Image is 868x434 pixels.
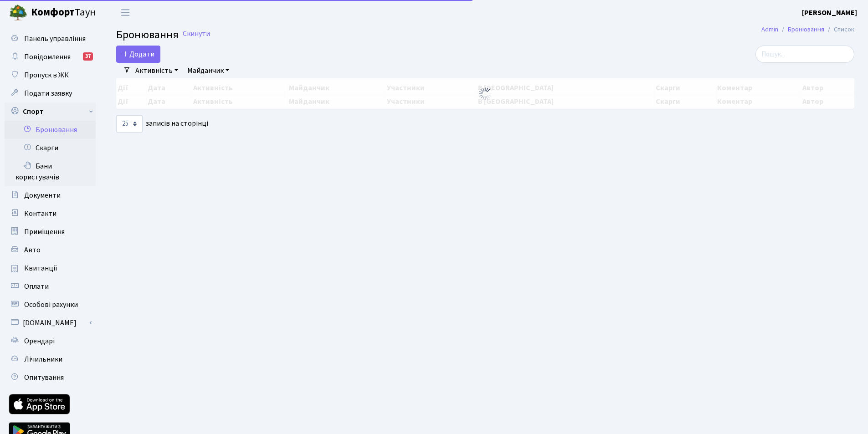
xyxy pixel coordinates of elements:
a: [PERSON_NAME] [802,7,857,18]
span: Особові рахунки [24,300,78,310]
span: Панель управління [24,34,86,44]
a: Admin [761,25,778,34]
a: Подати заявку [5,84,96,102]
a: Авто [5,241,96,259]
span: Оплати [24,281,49,291]
span: Квитанції [24,263,57,273]
a: Бронювання [788,25,824,34]
a: Опитування [5,368,96,387]
a: Спорт [5,102,96,121]
a: Бани користувачів [5,157,96,186]
img: logo.png [9,4,27,22]
a: Квитанції [5,259,96,277]
a: Активність [132,63,182,78]
b: Комфорт [31,5,75,20]
button: Переключити навігацію [114,5,137,20]
span: Лічильники [24,354,62,364]
img: Обробка... [478,87,493,101]
a: Повідомлення37 [5,48,96,66]
a: Бронювання [5,121,96,139]
b: [PERSON_NAME] [802,8,857,18]
span: Авто [24,245,41,255]
span: Таун [31,5,96,20]
span: Повідомлення [24,52,71,62]
span: Опитування [24,373,64,383]
a: Документи [5,186,96,204]
span: Орендарі [24,336,55,346]
a: Панель управління [5,30,96,48]
input: Пошук... [755,46,854,63]
select: записів на сторінці [116,115,143,133]
span: Документи [24,190,61,200]
a: Орендарі [5,332,96,350]
a: Пропуск в ЖК [5,66,96,84]
a: [DOMAIN_NAME] [5,314,96,332]
a: Оплати [5,277,96,296]
li: Список [824,25,854,35]
div: 37 [83,52,93,61]
span: Подати заявку [24,88,72,98]
button: Додати [116,46,160,63]
a: Контакти [5,204,96,223]
span: Приміщення [24,227,65,237]
span: Бронювання [116,27,179,43]
a: Приміщення [5,223,96,241]
span: Контакти [24,209,56,219]
span: Пропуск в ЖК [24,70,69,80]
a: Скинути [183,30,210,38]
a: Лічильники [5,350,96,368]
a: Майданчик [184,63,233,78]
a: Особові рахунки [5,296,96,314]
a: Скарги [5,139,96,157]
label: записів на сторінці [116,115,208,133]
nav: breadcrumb [748,20,868,39]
